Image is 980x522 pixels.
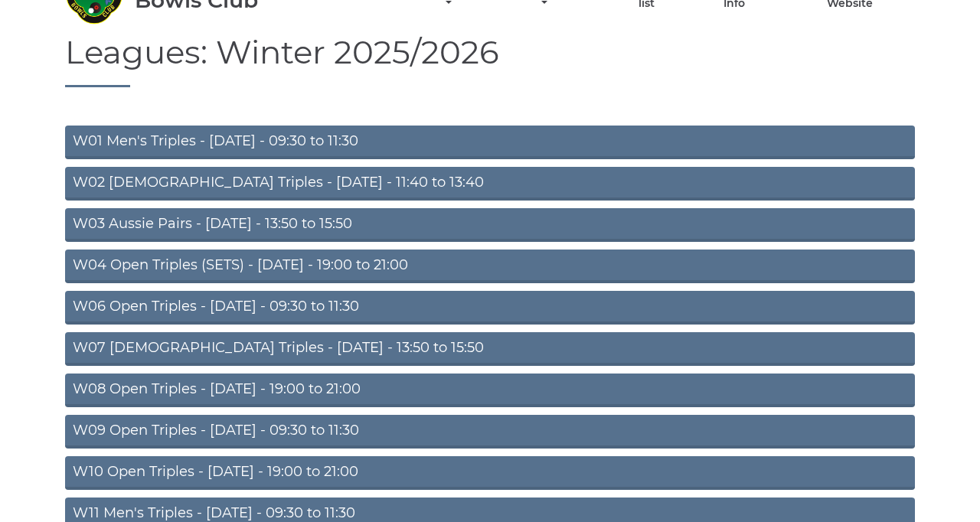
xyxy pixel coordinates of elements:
a: W01 Men's Triples - [DATE] - 09:30 to 11:30 [65,126,915,159]
a: W04 Open Triples (SETS) - [DATE] - 19:00 to 21:00 [65,250,915,283]
a: W09 Open Triples - [DATE] - 09:30 to 11:30 [65,415,915,449]
a: W02 [DEMOGRAPHIC_DATA] Triples - [DATE] - 11:40 to 13:40 [65,167,915,201]
a: W07 [DEMOGRAPHIC_DATA] Triples - [DATE] - 13:50 to 15:50 [65,332,915,366]
a: W08 Open Triples - [DATE] - 19:00 to 21:00 [65,374,915,407]
a: W03 Aussie Pairs - [DATE] - 13:50 to 15:50 [65,208,915,242]
h1: Leagues: Winter 2025/2026 [65,34,915,87]
a: W10 Open Triples - [DATE] - 19:00 to 21:00 [65,456,915,490]
a: W06 Open Triples - [DATE] - 09:30 to 11:30 [65,291,915,325]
